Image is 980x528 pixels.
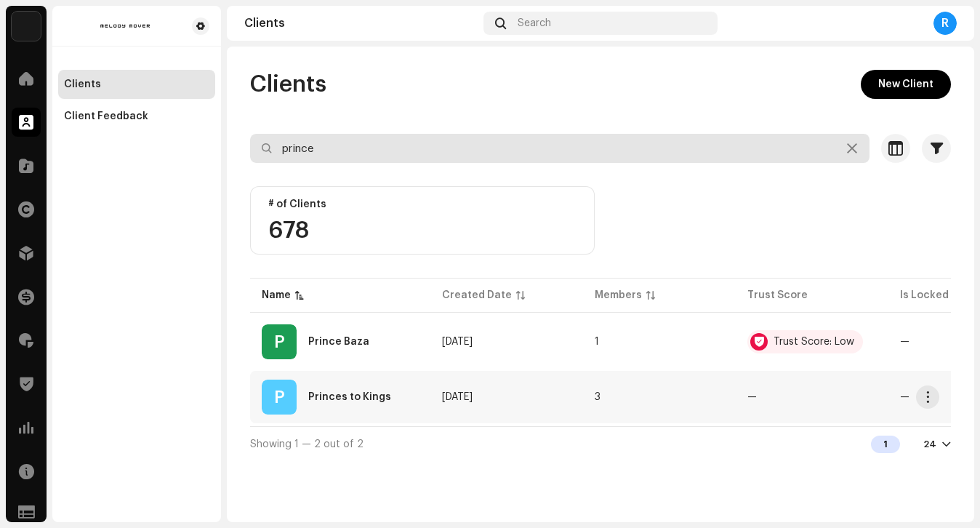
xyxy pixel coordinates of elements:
div: R [933,12,957,35]
span: 3 [595,392,601,402]
img: 34f81ff7-2202-4073-8c5d-62963ce809f3 [12,12,41,41]
re-o-card-value: # of Clients [250,186,595,255]
div: P [262,380,297,415]
div: Members [595,288,642,303]
div: Trust Score: Low [774,337,854,347]
span: 1 [595,337,599,347]
button: New Client [861,70,951,99]
span: New Client [878,70,933,99]
div: Clients [244,17,478,29]
span: Search [518,17,551,29]
div: # of Clients [268,199,577,210]
re-m-nav-item: Client Feedback [58,102,215,131]
div: Client Feedback [64,111,148,122]
div: Princes to Kings [308,392,391,402]
div: Created Date [442,288,512,303]
div: 24 [923,439,936,450]
span: Showing 1 — 2 out of 2 [250,439,364,449]
span: Clients [250,70,326,99]
input: Search [250,134,869,163]
div: P [262,324,297,359]
re-a-table-badge: — [747,392,877,402]
div: Prince Baza [308,337,369,347]
re-m-nav-item: Clients [58,70,215,99]
div: 1 [871,436,900,453]
div: Clients [64,79,101,90]
span: Jun 25, 2025 [442,392,473,402]
span: May 9, 2025 [442,337,473,347]
img: dd1629f2-61db-4bea-83cc-ae53c4a0e3a5 [64,17,186,35]
div: Name [262,288,291,303]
